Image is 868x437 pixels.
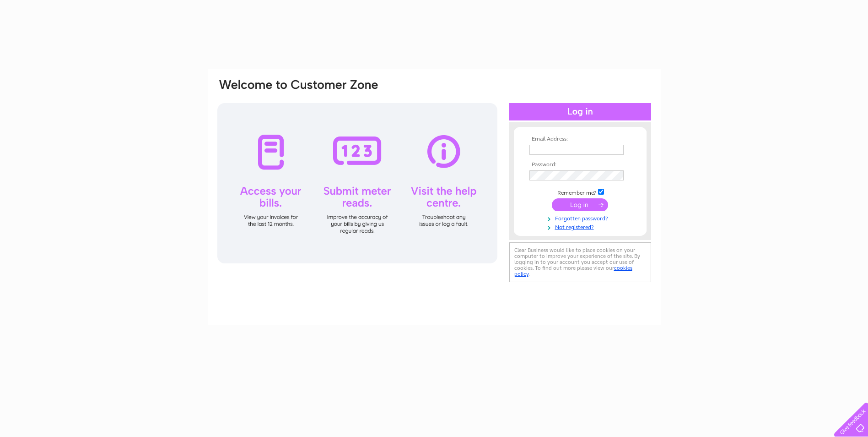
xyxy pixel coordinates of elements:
[527,136,633,142] th: Email Address:
[529,213,633,222] a: Forgotten password?
[514,265,632,277] a: cookies policy
[509,242,651,282] div: Clear Business would like to place cookies on your computer to improve your experience of the sit...
[527,162,633,168] th: Password:
[527,187,633,197] td: Remember me?
[529,222,633,231] a: Not registered?
[552,198,608,211] input: Submit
